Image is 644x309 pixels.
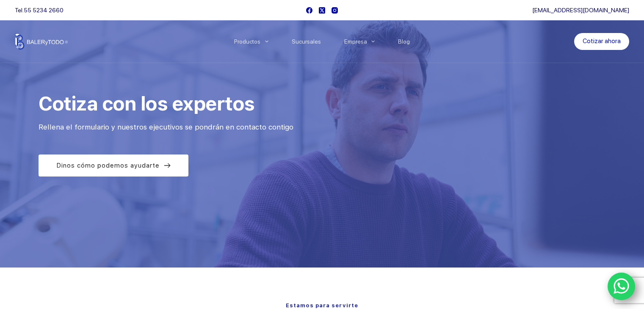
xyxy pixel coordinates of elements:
[532,7,629,14] a: [EMAIL_ADDRESS][DOMAIN_NAME]
[306,7,312,14] a: Facebook
[39,123,293,131] span: Rellena el formulario y nuestros ejecutivos se pondrán en contacto contigo
[39,92,254,115] span: Cotiza con los expertos
[286,302,358,309] span: Estamos para servirte
[319,7,325,14] a: X (Twitter)
[608,273,636,301] a: WhatsApp
[15,7,64,14] span: Tel.
[56,160,160,171] span: Dinos cómo podemos ayudarte
[24,7,64,14] a: 55 5234 2660
[574,33,629,50] a: Cotizar ahora
[222,20,422,63] nav: Menu Principal
[15,33,68,50] img: Balerytodo
[332,7,338,14] a: Instagram
[39,154,188,177] a: Dinos cómo podemos ayudarte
